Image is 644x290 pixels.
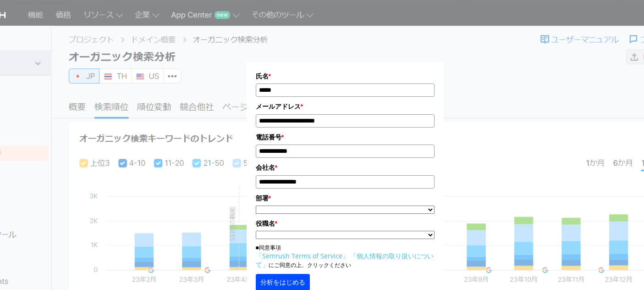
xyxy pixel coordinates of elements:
[256,218,435,229] label: 役職名
[256,71,435,81] label: 氏名
[256,162,435,173] label: 会社名
[256,132,435,142] label: 電話番号
[256,244,435,269] p: ■同意事項 にご同意の上、クリックください
[256,101,435,112] label: メールアドレス
[256,251,434,269] a: 「個人情報の取り扱いについて」
[256,251,349,260] a: 「Semrush Terms of Service」
[256,193,435,203] label: 部署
